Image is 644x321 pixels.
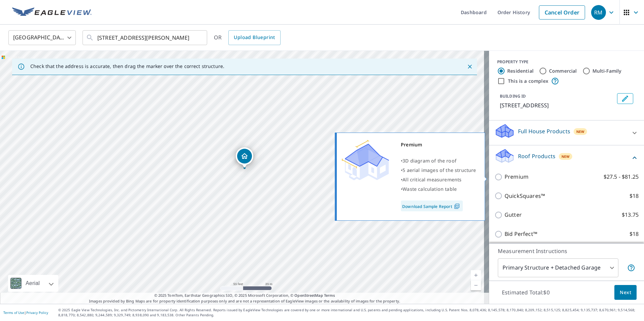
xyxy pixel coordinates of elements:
span: All critical measurements [402,176,461,183]
div: • [401,175,476,184]
div: Premium [401,140,476,149]
a: Current Level 19, Zoom In [471,270,481,280]
a: Terms [324,293,335,298]
label: Commercial [549,68,577,74]
p: $27.5 - $81.25 [604,173,639,181]
div: [GEOGRAPHIC_DATA] [8,28,76,47]
label: Multi-Family [592,68,622,74]
div: Full House ProductsNew [494,123,639,142]
a: Download Sample Report [401,201,463,211]
p: BUILDING ID [500,93,526,99]
span: New [561,154,570,159]
p: $18 [630,192,639,200]
p: Check that the address is accurate, then drag the marker over the correct structure. [30,63,224,69]
a: Upload Blueprint [228,30,280,45]
a: Terms of Use [3,310,24,315]
p: $13.75 [622,211,639,219]
p: Estimated Total: $0 [496,285,555,300]
a: Current Level 19, Zoom Out [471,280,481,290]
span: Next [620,288,631,297]
p: [STREET_ADDRESS] [500,101,614,109]
img: Premium [342,140,389,180]
div: PROPERTY TYPE [497,59,636,65]
a: OpenStreetMap [294,293,323,298]
button: Close [465,62,474,71]
label: This is a complex [508,78,548,84]
span: New [576,129,585,134]
button: Edit building 1 [617,93,633,104]
label: Residential [507,68,534,74]
span: Upload Blueprint [234,33,275,42]
p: Measurement Instructions [498,247,635,255]
p: Premium [505,173,528,181]
p: © 2025 Eagle View Technologies, Inc. and Pictometry International Corp. All Rights Reserved. Repo... [58,308,641,318]
p: $18 [630,230,639,238]
a: Privacy Policy [26,310,48,315]
div: RM [591,5,606,20]
div: OR [214,30,281,45]
span: 5 aerial images of the structure [402,167,476,173]
div: Aerial [8,275,58,292]
div: Aerial [24,275,42,292]
p: Bid Perfect™ [505,230,537,238]
a: Cancel Order [539,5,585,20]
p: Full House Products [518,127,570,135]
div: Roof ProductsNew [494,148,639,167]
p: Gutter [505,211,522,219]
p: Roof Products [518,152,555,160]
span: Your report will include the primary structure and a detached garage if one exists. [627,264,635,272]
span: Waste calculation table [402,186,457,192]
button: Next [614,285,637,300]
p: QuickSquares™ [505,192,545,200]
img: EV Logo [12,7,92,17]
div: Primary Structure + Detached Garage [498,258,618,277]
img: Pdf Icon [452,203,461,209]
p: | [3,311,48,315]
div: • [401,184,476,194]
span: © 2025 TomTom, Earthstar Geographics SIO, © 2025 Microsoft Corporation, © [154,293,335,298]
div: Dropped pin, building 1, Residential property, 23 Stone Dr Highland, IL 62249 [236,147,253,168]
div: • [401,166,476,175]
span: 3D diagram of the roof [402,157,456,164]
input: Search by address or latitude-longitude [97,28,193,47]
div: • [401,156,476,166]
